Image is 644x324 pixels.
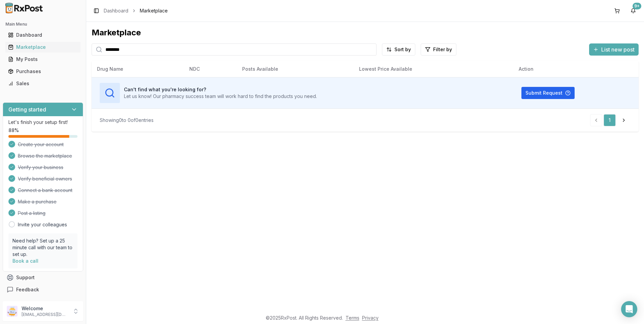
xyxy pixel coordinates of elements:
a: Book a call [12,258,38,264]
div: Showing 0 to 0 of 0 entries [100,117,154,124]
a: Terms [346,315,359,321]
p: Let us know! Our pharmacy success team will work hard to find the products you need. [124,93,317,100]
button: Marketplace [3,42,83,53]
button: Feedback [3,284,83,296]
p: [EMAIL_ADDRESS][DOMAIN_NAME] [22,312,68,317]
a: Purchases [5,65,80,77]
span: Create your account [18,141,64,148]
th: Drug Name [92,61,184,77]
button: 9+ [628,5,639,16]
div: My Posts [8,56,78,63]
button: Sort by [382,43,415,56]
th: Lowest Price Available [354,61,513,77]
a: Privacy [362,315,379,321]
th: Posts Available [237,61,354,77]
button: List new post [589,43,639,56]
span: List new post [601,45,635,54]
span: Post a listing [18,210,45,217]
span: Connect a bank account [18,187,72,194]
button: Purchases [3,66,83,77]
span: Sort by [394,46,411,53]
div: Purchases [8,68,78,75]
button: My Posts [3,54,83,65]
p: Let's finish your setup first! [8,119,77,126]
a: Dashboard [104,7,128,14]
span: 88 % [8,127,19,134]
a: My Posts [5,53,80,65]
span: Filter by [433,46,452,53]
a: Go to next page [617,114,631,126]
span: Verify beneficial owners [18,175,72,182]
span: Browse the marketplace [18,153,72,159]
div: Dashboard [8,32,78,38]
button: Submit Request [521,87,575,99]
div: Sales [8,80,78,87]
p: Need help? Set up a 25 minute call with our team to set up. [12,237,73,258]
span: Marketplace [140,7,168,14]
div: Marketplace [8,44,78,51]
button: Sales [3,78,83,89]
button: Filter by [421,43,456,56]
nav: breadcrumb [104,7,168,14]
a: 1 [604,114,616,126]
th: Action [513,61,639,77]
span: Verify your business [18,164,63,171]
a: Dashboard [5,29,80,41]
h3: Can't find what you're looking for? [124,86,317,93]
span: Feedback [16,286,39,293]
button: Support [3,271,83,284]
nav: pagination [590,114,631,126]
th: NDC [184,61,237,77]
a: Sales [5,77,80,90]
a: List new post [589,47,639,54]
div: Open Intercom Messenger [621,301,637,317]
h2: Main Menu [5,22,80,27]
div: Marketplace [92,27,639,38]
a: Invite your colleagues [18,221,67,228]
img: User avatar [7,306,18,317]
p: Welcome [22,305,68,312]
div: 9+ [633,3,641,9]
img: RxPost Logo [3,3,46,13]
button: Dashboard [3,30,83,40]
h3: Getting started [8,105,46,114]
span: Make a purchase [18,198,57,205]
a: Marketplace [5,41,80,53]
